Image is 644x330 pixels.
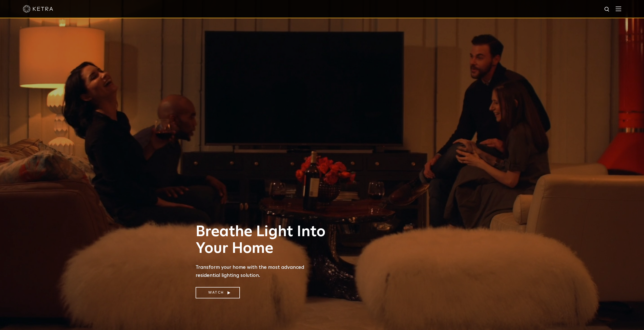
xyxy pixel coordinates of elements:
a: Watch [196,287,240,298]
img: search icon [604,6,610,13]
img: ketra-logo-2019-white [23,5,53,13]
p: Transform your home with the most advanced residential lighting solution. [196,263,330,279]
h1: Breathe Light Into Your Home [196,224,330,257]
img: Hamburger%20Nav.svg [616,6,621,11]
